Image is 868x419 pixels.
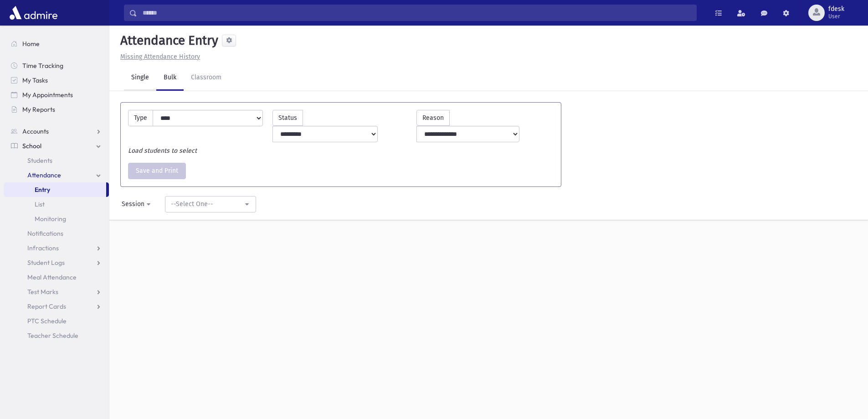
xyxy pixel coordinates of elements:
span: Attendance [27,171,61,179]
span: Meal Attendance [27,273,77,281]
span: My Tasks [22,76,48,84]
a: Bulk [156,65,184,91]
span: My Appointments [22,91,73,99]
button: Session [116,196,158,212]
a: Missing Attendance History [117,53,200,61]
a: Accounts [4,124,109,139]
a: Infractions [4,241,109,255]
a: Student Logs [4,255,109,270]
div: --Select One-- [171,199,243,209]
a: Report Cards [4,299,109,314]
button: --Select One-- [165,196,256,212]
a: Classroom [184,65,229,91]
span: School [22,142,41,150]
a: Time Tracking [4,58,109,73]
a: Test Marks [4,285,109,299]
input: Search [137,5,696,21]
span: Students [27,156,52,165]
span: My Reports [22,105,55,114]
a: School [4,139,109,153]
span: Teacher Schedule [27,331,78,340]
span: Student Logs [27,259,65,267]
a: Notifications [4,226,109,241]
span: Entry [35,186,50,194]
div: Load students to select [123,146,558,155]
span: PTC Schedule [27,317,67,325]
span: Monitoring [35,215,66,223]
a: List [4,197,109,212]
label: Status [272,110,303,126]
button: Save and Print [128,163,186,179]
label: Reason [416,110,450,126]
span: fdesk [828,5,844,13]
div: Session [122,199,144,209]
a: Home [4,36,109,51]
span: Report Cards [27,302,66,310]
a: Students [4,153,109,168]
a: My Reports [4,102,109,117]
a: Teacher Schedule [4,328,109,343]
span: List [35,200,45,208]
a: Entry [4,182,106,197]
img: AdmirePro [7,4,60,22]
span: Time Tracking [22,62,63,70]
span: Accounts [22,127,49,135]
span: Home [22,40,40,48]
a: PTC Schedule [4,314,109,328]
span: Notifications [27,229,63,238]
a: Meal Attendance [4,270,109,285]
span: Infractions [27,244,59,252]
a: Attendance [4,168,109,182]
a: Monitoring [4,212,109,226]
h5: Attendance Entry [117,33,218,48]
label: Type [128,110,153,126]
span: User [828,13,844,20]
a: My Tasks [4,73,109,88]
a: My Appointments [4,88,109,102]
a: Single [124,65,156,91]
span: Test Marks [27,288,58,296]
u: Missing Attendance History [120,53,200,61]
